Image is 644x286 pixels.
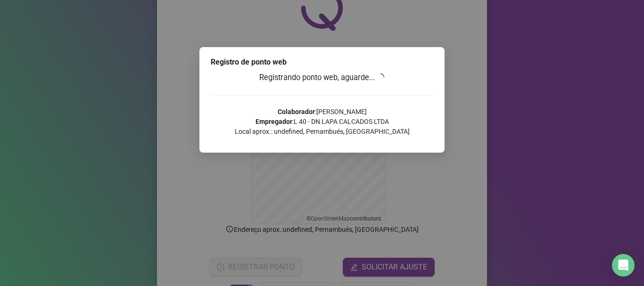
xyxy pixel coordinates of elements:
[278,108,315,115] strong: Colaborador
[211,72,433,84] h3: Registrando ponto web, aguarde...
[612,254,635,277] div: Open Intercom Messenger
[211,107,433,137] p: : [PERSON_NAME] : L 40 - DN LAPA CALCADOS LTDA Local aprox.: undefined, Pernambués, [GEOGRAPHIC_D...
[256,118,292,125] strong: Empregador
[211,57,433,68] div: Registro de ponto web
[376,73,385,82] span: loading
